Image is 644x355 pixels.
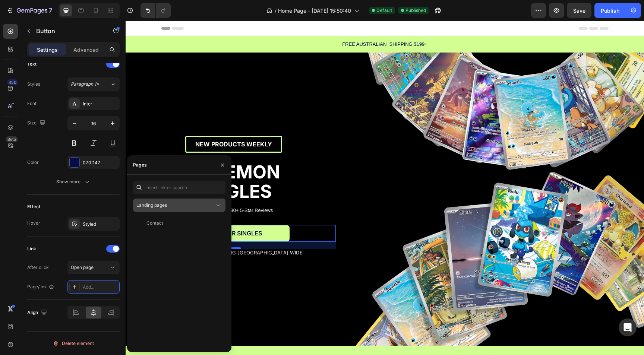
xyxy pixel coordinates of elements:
[67,261,120,274] button: Open page
[7,79,18,85] div: 450
[83,284,118,291] div: Add...
[27,220,40,226] div: Hover
[27,203,40,210] div: Effect
[83,221,118,228] div: Styled
[71,81,99,88] span: Paragraph 1*
[567,3,591,18] button: Save
[56,178,91,186] div: Show more
[67,77,120,91] button: Paragraph 1*
[83,101,118,107] div: Inter
[53,339,94,348] div: Delete element
[573,7,585,14] span: Save
[216,32,518,326] img: gempages_586088690581767003-3e93527a-1e51-4ce3-9ab9-0d79542276f6.png
[71,264,94,270] span: Open page
[37,46,58,54] p: Settings
[27,100,37,107] div: Font
[133,162,147,168] div: Pages
[133,181,225,194] input: Insert link or search
[49,6,52,15] p: 7
[601,7,619,15] div: Publish
[27,81,40,88] div: Styles
[27,264,49,271] div: After click
[275,7,277,15] span: /
[27,159,39,166] div: Color
[376,7,392,14] span: Default
[83,159,118,166] div: 070D47
[27,118,47,128] div: Size
[405,7,426,14] span: Published
[27,61,37,67] div: Text
[146,220,163,226] div: Contact
[594,3,626,18] button: Publish
[27,175,120,188] button: Show more
[36,26,100,35] p: Button
[27,337,120,349] button: Delete element
[27,245,36,252] div: Link
[126,21,644,355] iframe: Design area
[141,3,171,18] div: Undo/Redo
[278,7,351,15] span: Home Page - [DATE] 15:50:40
[3,3,56,18] button: 7
[73,46,99,54] p: Advanced
[27,283,54,290] div: Page/link
[6,136,18,142] div: Beta
[27,308,48,318] div: Align
[619,318,637,336] div: Open Intercom Messenger
[133,199,225,212] button: Landing pages
[136,202,167,208] span: Landing pages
